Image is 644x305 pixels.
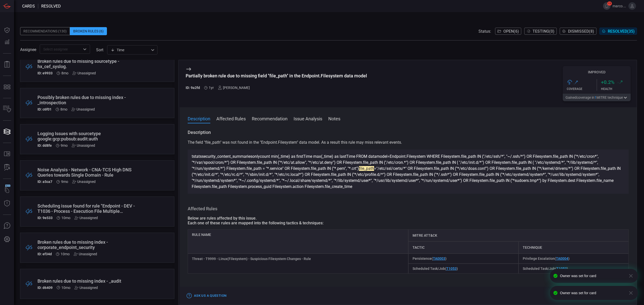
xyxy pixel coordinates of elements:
span: Scheduled Task/Job ( ) [413,267,458,271]
div: Tactic [408,241,518,253]
div: Broken rules due to missing sourcetype - hx_cef_syslog. [37,59,138,69]
div: Unassigned [74,216,98,220]
span: Status: [478,29,491,34]
div: Logging Issues with sourcetype google:gcp:pubsub:audit:auth [37,131,138,141]
button: Recommendation [252,115,288,121]
h5: ID: ef34d [37,252,52,256]
button: Threat Intelligence [1,197,13,210]
span: Nov 03, 2024 11:15 AM [61,286,70,290]
h5: ID: 9a2fd [186,86,200,90]
button: Dashboard [1,24,13,36]
button: Affected Rules [216,115,246,121]
a: TA0004 [556,257,568,261]
h3: + 0.2 % [601,79,615,85]
button: Description [188,115,210,121]
div: Noise Analysis - Network - CNA-TCS High DNS Queries towards Single Domain - Rule [37,167,138,178]
div: Coverage [567,87,597,91]
span: marco.[PERSON_NAME] [613,4,626,8]
button: Gainedcoverage in1MITRE technique [563,94,631,101]
h5: ID: d6409 [37,286,53,290]
div: Unassigned [72,143,95,147]
button: Cards [1,126,13,138]
div: Recommendations (130) [20,27,70,35]
div: Threat - T9999 - Linux(Filesystem) - Suspicious Filesystem Changes - Rule [188,253,408,274]
button: Reports [1,59,13,71]
span: Dismissed ( 8 ) [568,29,594,34]
span: Nov 03, 2024 11:16 AM [61,252,70,256]
span: Open ( 6 ) [503,29,519,34]
button: Inventory [1,103,13,115]
span: Nov 03, 2024 11:16 AM [61,216,70,220]
div: Owner was set for card [560,274,624,278]
div: Possibly broken rules due to missing index - _introspection [37,95,138,105]
div: Unassigned [72,180,96,184]
div: Broken rules due to missing index - corporate_endpoint_security [37,239,138,250]
button: Resolved(35) [599,28,637,35]
button: Notes [328,115,340,121]
span: Nov 28, 2024 2:39 AM [61,143,68,147]
span: Resolved ( 35 ) [608,29,635,34]
div: Rule Name [188,229,408,253]
div: Unassigned [74,286,98,290]
a: T1053 [446,267,457,271]
button: MITRE - Detection Posture [1,81,13,93]
h3: Recommendation [188,286,629,292]
button: Detections [1,36,13,48]
button: Open [81,46,88,53]
h5: ID: dd8fe [37,143,52,147]
button: Testing(0) [524,28,557,35]
div: Unassigned [74,252,97,256]
div: Unassigned [72,71,96,75]
button: Dismissed(8) [560,28,596,35]
div: Health [601,87,631,91]
span: Cards [22,4,35,9]
label: sort [96,47,103,52]
div: Unassigned [71,107,95,111]
h3: Affected Rules [188,206,629,212]
input: Select assignee [41,46,80,52]
span: Dec 31, 2024 9:13 AM [60,107,67,111]
button: Rule Catalog [1,148,13,160]
span: 1 [594,95,596,99]
span: 15 [607,2,612,6]
h5: Improved [563,70,631,74]
div: MITRE ATT&CK [408,229,629,241]
span: resolved [41,4,61,9]
button: Wingman [1,184,13,196]
h3: Description [188,129,629,135]
div: [PERSON_NAME] [218,86,250,90]
h5: ID: 9e533 [37,216,53,220]
button: Open(6) [495,28,521,35]
span: Persistence ( ) [413,257,447,261]
div: Below are rules affected by this issue. [188,216,629,221]
div: Each one of these rules are mapped into the following tactics & techniques: [188,221,629,225]
span: Mar 20, 2024 5:48 AM [209,86,214,90]
h5: ID: c6f01 [37,107,52,111]
div: Scheduling issue found for rule "Endpoint - DEV - T1036 - Process - Execution File Multiple Exten... [37,203,138,214]
p: The field "file_path" was not found in the "Endpoint.Filesystem" data model. As a result this rul... [188,139,629,145]
button: Ask Us A Question [1,220,13,232]
span: tstats count min(_time) as firstTime max(_time) as lastTime FROM datamodel=Endpoint.Filesystem WH... [192,154,621,189]
button: Ask Us a Question [186,292,228,300]
span: Testing ( 0 ) [533,29,554,34]
div: Broken Rules (6) [70,27,107,35]
a: TA0003 [433,257,445,261]
em: file_path [359,166,374,171]
div: Time [111,47,149,53]
button: Issue Analysis [294,115,322,121]
button: Preferences [1,233,13,245]
button: ALERT ANALYSIS [1,162,13,174]
h5: ID: a5ca7 [37,180,52,184]
span: Privilege Escalation ( ) [523,257,570,261]
code: security_content_summariesonly [202,154,260,159]
div: Partially broken rule due to missing field "file_path" in the Endpoint.Filesystem data model [186,73,367,78]
h5: ID: e9933 [37,71,53,75]
div: Owner was set for card [560,291,624,295]
button: 15 [603,2,611,10]
div: Technique [518,241,629,253]
span: Scheduled Task/Job ( ) [523,267,568,271]
div: Broken rules due to missing index - _audit [37,278,138,284]
span: Assignee [20,47,36,52]
span: Dec 31, 2024 9:15 AM [61,71,68,75]
span: Nov 24, 2024 10:14 AM [61,180,68,184]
